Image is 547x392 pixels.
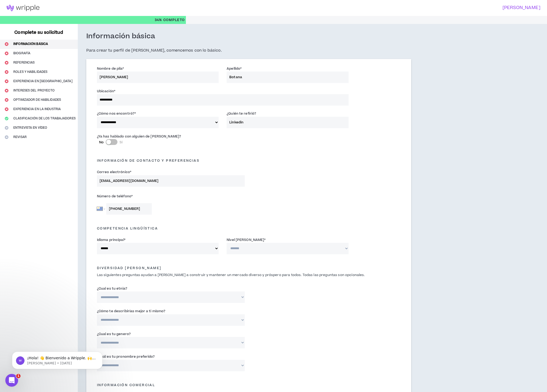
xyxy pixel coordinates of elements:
[97,354,155,359] font: ¿Cuál es tu pronombre preferido?
[97,158,199,163] font: Información de contacto y preferencias
[155,18,162,22] font: 34%
[97,134,181,139] font: ¿Ya has hablado con alguien de [PERSON_NAME]?
[97,72,219,83] input: Nombre de pila
[97,170,130,174] font: Correo electrónico
[97,226,158,231] font: Competencia lingüística
[14,29,63,36] font: Complete su solicitud
[163,18,185,22] font: Completo
[97,332,131,336] font: ¿Cual es tu genero?
[4,340,111,378] iframe: Mensaje de notificaciones del intercomunicador
[227,117,348,128] input: Nombre
[97,383,155,387] font: Información comercial
[97,194,131,199] font: Número de teléfono
[97,273,365,277] font: Las siguientes preguntas ayudan a [PERSON_NAME] a construir y mantener un mercado diverso y prósp...
[97,266,162,270] font: Diversidad [PERSON_NAME]
[227,237,264,242] font: Nivel [PERSON_NAME]
[97,66,123,71] font: Nombre de pila
[227,72,348,83] input: Apellido
[97,89,114,94] font: Ubicación
[503,5,540,11] font: [PERSON_NAME]
[97,175,245,187] input: Introducir correo electrónico
[97,309,166,314] font: ¿Cómo te describirías mejor a ti mismo?
[97,237,124,242] font: Idioma principal
[227,111,256,116] font: ¿Quién te refirió?
[227,66,240,71] font: Apellido
[18,374,19,378] font: 1
[86,48,222,53] font: Para crear tu perfil de [PERSON_NAME], comencemos con lo básico.
[97,286,127,291] font: ¿Cual es tu etnia?
[106,139,117,145] button: NoSí
[97,111,134,116] font: ¿Cómo nos encontró?
[5,374,18,387] iframe: Chat en vivo de Intercom
[120,140,123,145] font: Sí
[99,140,104,145] font: No
[86,31,155,41] font: Información básica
